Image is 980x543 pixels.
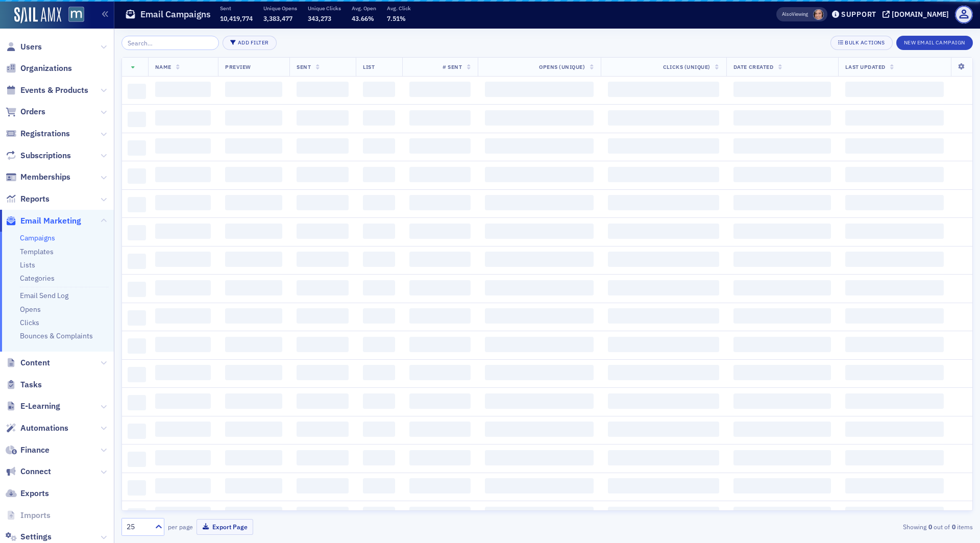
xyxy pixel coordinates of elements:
[733,138,831,154] span: ‌
[297,63,311,70] span: Sent
[363,63,375,70] span: List
[733,478,831,493] span: ‌
[20,85,88,96] span: Events & Products
[363,450,395,465] span: ‌
[363,337,395,352] span: ‌
[128,254,146,269] span: ‌
[20,488,49,499] span: Exports
[155,422,211,437] span: ‌
[892,10,949,19] div: [DOMAIN_NAME]
[225,195,282,210] span: ‌
[308,14,331,22] span: 343,273
[14,7,61,23] img: SailAMX
[608,224,719,239] span: ‌
[20,193,50,205] span: Reports
[128,367,146,382] span: ‌
[845,63,885,70] span: Last Updated
[845,507,944,522] span: ‌
[696,522,973,531] div: Showing out of items
[128,225,146,240] span: ‌
[297,422,349,437] span: ‌
[297,393,349,409] span: ‌
[409,478,471,493] span: ‌
[608,82,719,97] span: ‌
[352,5,376,12] p: Avg. Open
[68,7,84,22] img: SailAMX
[845,110,944,126] span: ‌
[225,63,251,70] span: Preview
[485,252,594,267] span: ‌
[485,195,594,210] span: ‌
[128,424,146,439] span: ‌
[297,365,349,380] span: ‌
[363,167,395,182] span: ‌
[485,280,594,295] span: ‌
[387,5,411,12] p: Avg. Click
[20,305,41,314] a: Opens
[20,41,42,53] span: Users
[409,337,471,352] span: ‌
[220,14,253,22] span: 10,419,774
[6,357,50,368] a: Content
[363,308,395,324] span: ‌
[845,252,944,267] span: ‌
[352,14,374,22] span: 43.66%
[409,138,471,154] span: ‌
[409,422,471,437] span: ‌
[608,450,719,465] span: ‌
[409,224,471,239] span: ‌
[363,478,395,493] span: ‌
[485,224,594,239] span: ‌
[263,5,297,12] p: Unique Opens
[6,215,81,227] a: Email Marketing
[6,488,49,499] a: Exports
[20,445,50,456] span: Finance
[128,168,146,184] span: ‌
[608,337,719,352] span: ‌
[297,252,349,267] span: ‌
[733,337,831,352] span: ‌
[225,393,282,409] span: ‌
[20,331,93,340] a: Bounces & Complaints
[363,195,395,210] span: ‌
[20,466,51,477] span: Connect
[485,478,594,493] span: ‌
[409,365,471,380] span: ‌
[409,110,471,126] span: ‌
[608,167,719,182] span: ‌
[813,9,824,20] span: Katie Foo
[225,82,282,97] span: ‌
[225,507,282,522] span: ‌
[845,195,944,210] span: ‌
[297,82,349,97] span: ‌
[363,365,395,380] span: ‌
[733,195,831,210] span: ‌
[733,110,831,126] span: ‌
[225,252,282,267] span: ‌
[409,308,471,324] span: ‌
[485,365,594,380] span: ‌
[20,247,54,256] a: Templates
[409,507,471,522] span: ‌
[155,63,171,70] span: Name
[225,167,282,182] span: ‌
[608,393,719,409] span: ‌
[845,308,944,324] span: ‌
[733,224,831,239] span: ‌
[6,128,70,139] a: Registrations
[128,197,146,212] span: ‌
[6,171,70,183] a: Memberships
[663,63,710,70] span: Clicks (Unique)
[220,5,253,12] p: Sent
[6,85,88,96] a: Events & Products
[225,365,282,380] span: ‌
[20,128,70,139] span: Registrations
[297,224,349,239] span: ‌
[20,357,50,368] span: Content
[733,450,831,465] span: ‌
[20,233,55,242] a: Campaigns
[845,167,944,182] span: ‌
[121,36,219,50] input: Search…
[20,291,68,300] a: Email Send Log
[61,7,84,24] a: View Homepage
